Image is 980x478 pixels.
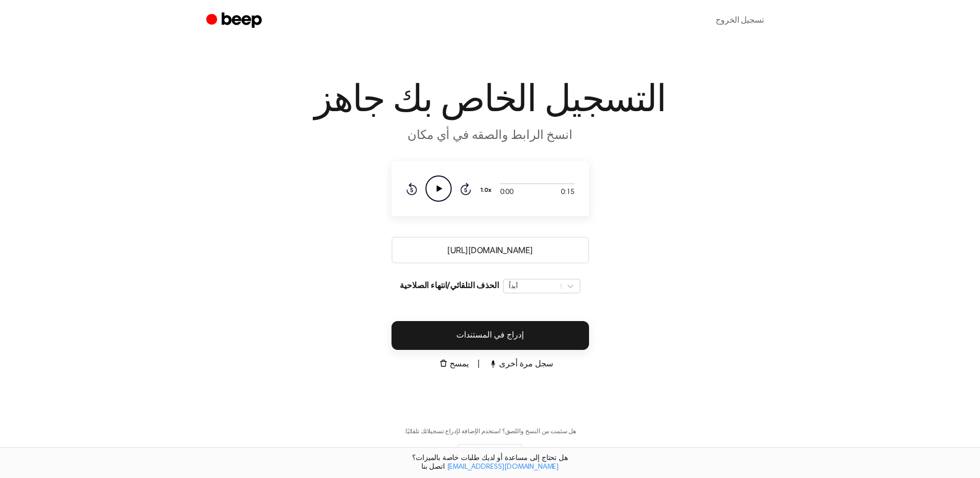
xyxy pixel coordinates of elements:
font: الحذف التلقائي/انتهاء الصلاحية [400,282,498,290]
font: | [477,360,480,368]
font: 1.0x [480,187,491,193]
button: 1.0x [479,182,495,199]
font: هل تحتاج إلى مساعدة أو لديك طلبات خاصة بالميزات؟ [412,454,567,462]
a: تسجيل الخروج [705,8,774,33]
font: إدراج في المستندات [456,331,524,340]
button: إدراج في المستندات [391,321,589,350]
font: هل سئمت من النسخ واللصق؟ استخدم الإضافة لإدراج تسجيلاتك تلقائيًا. [404,429,576,435]
font: أبداً [509,282,518,290]
font: يمسح [450,360,469,368]
font: تسجيل الخروج [716,16,763,25]
font: اتصل بنا [421,464,445,471]
button: سجل مرة أخرى [489,358,553,370]
font: 0:00 [500,189,513,196]
font: 0:15 [561,189,574,196]
font: انسخ الرابط والصقه في أي مكان [407,130,572,142]
font: سجل مرة أخرى [499,360,553,368]
a: زمارة [206,11,264,31]
button: يمسح [439,358,469,370]
a: [EMAIL_ADDRESS][DOMAIN_NAME] [447,464,559,471]
font: التسجيل الخاص بك جاهز [314,82,666,119]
